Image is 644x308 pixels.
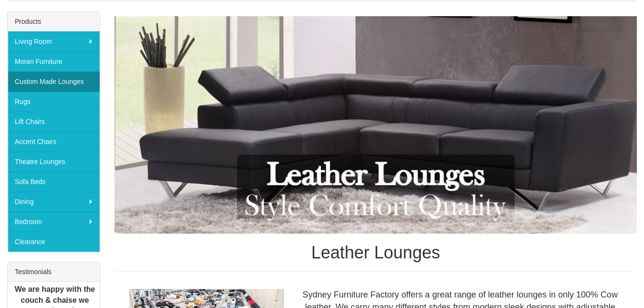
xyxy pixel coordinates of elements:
a: Moran Furniture [8,51,100,72]
div: Products [8,12,100,31]
a: Custom Made Lounges [8,72,100,92]
a: Rugs [8,92,100,112]
a: Theatre Lounges [8,152,100,172]
h1: Leather Lounges [114,243,637,262]
div: Testimonials [8,262,100,282]
a: Sofa Beds [8,172,100,192]
a: Lift Chairs [8,112,100,132]
a: Accent Chairs [8,132,100,152]
a: Dining [8,192,100,212]
a: Clearance [8,232,100,252]
img: Leather Lounges [114,16,637,234]
a: Living Room [8,31,100,51]
a: Bedroom [8,212,100,232]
